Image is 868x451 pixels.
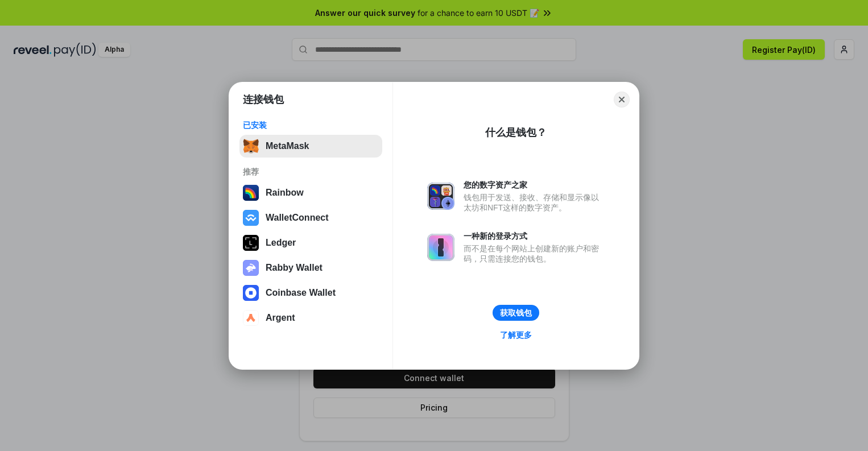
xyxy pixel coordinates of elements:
div: 您的数字资产之家 [464,180,605,190]
button: Close [614,92,630,107]
img: svg+xml,%3Csvg%20xmlns%3D%22http%3A%2F%2Fwww.w3.org%2F2000%2Fsvg%22%20fill%3D%22none%22%20viewBox... [243,260,259,276]
button: Argent [239,307,382,329]
button: Rainbow [239,181,382,204]
img: svg+xml,%3Csvg%20xmlns%3D%22http%3A%2F%2Fwww.w3.org%2F2000%2Fsvg%22%20width%3D%2228%22%20height%3... [243,235,259,251]
div: MetaMask [266,141,309,151]
h1: 连接钱包 [243,93,284,106]
button: 获取钱包 [493,305,539,321]
div: WalletConnect [266,213,329,223]
div: Ledger [266,238,296,248]
img: svg+xml,%3Csvg%20xmlns%3D%22http%3A%2F%2Fwww.w3.org%2F2000%2Fsvg%22%20fill%3D%22none%22%20viewBox... [427,234,454,261]
button: Coinbase Wallet [239,282,382,304]
div: 了解更多 [500,330,532,340]
img: svg+xml,%3Csvg%20width%3D%22120%22%20height%3D%22120%22%20viewBox%3D%220%200%20120%20120%22%20fil... [243,185,259,201]
div: 钱包用于发送、接收、存储和显示像以太坊和NFT这样的数字资产。 [464,192,605,213]
button: Ledger [239,231,382,254]
button: WalletConnect [239,206,382,229]
div: Coinbase Wallet [266,288,336,298]
div: 已安装 [243,120,379,130]
img: svg+xml,%3Csvg%20width%3D%2228%22%20height%3D%2228%22%20viewBox%3D%220%200%2028%2028%22%20fill%3D... [243,310,259,326]
button: MetaMask [239,135,382,158]
div: Rabby Wallet [266,263,323,273]
div: Rainbow [266,188,304,198]
img: svg+xml,%3Csvg%20width%3D%2228%22%20height%3D%2228%22%20viewBox%3D%220%200%2028%2028%22%20fill%3D... [243,285,259,301]
div: 一种新的登录方式 [464,231,605,241]
div: 推荐 [243,167,379,177]
div: 而不是在每个网站上创建新的账户和密码，只需连接您的钱包。 [464,243,605,264]
div: 什么是钱包？ [485,126,547,139]
div: Argent [266,313,295,323]
img: svg+xml,%3Csvg%20fill%3D%22none%22%20height%3D%2233%22%20viewBox%3D%220%200%2035%2033%22%20width%... [243,138,259,154]
img: svg+xml,%3Csvg%20xmlns%3D%22http%3A%2F%2Fwww.w3.org%2F2000%2Fsvg%22%20fill%3D%22none%22%20viewBox... [427,183,454,210]
a: 了解更多 [493,328,539,342]
button: Rabby Wallet [239,256,382,279]
div: 获取钱包 [500,308,532,318]
img: svg+xml,%3Csvg%20width%3D%2228%22%20height%3D%2228%22%20viewBox%3D%220%200%2028%2028%22%20fill%3D... [243,210,259,226]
